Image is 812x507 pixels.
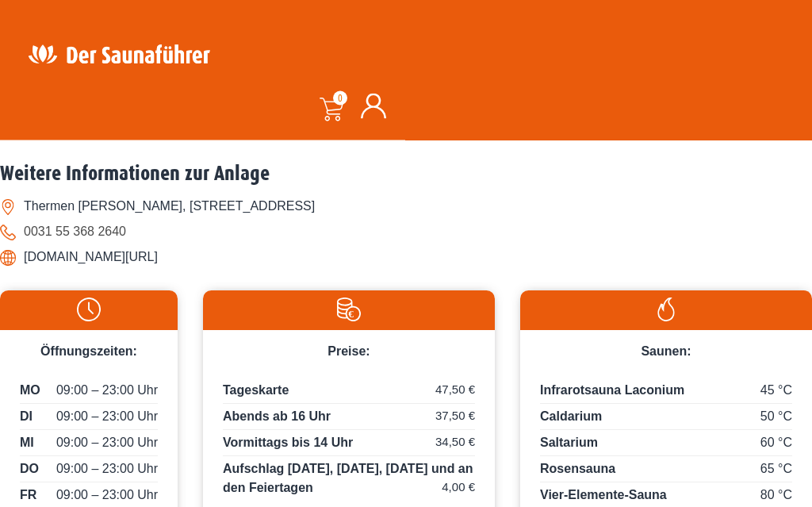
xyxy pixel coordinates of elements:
[435,434,475,452] span: 34,50 €
[40,345,137,359] span: Öffnungszeiten:
[528,298,804,322] img: Flamme-weiss.svg
[435,408,475,426] span: 37,50 €
[223,382,475,405] p: Tageskarte
[435,382,475,400] span: 47,50 €
[760,460,792,479] span: 65 °C
[540,463,615,476] span: Rosensauna
[20,486,36,505] span: FR
[20,382,40,401] span: MO
[540,489,667,502] span: Vier-Elemente-Sauna
[20,408,33,427] span: DI
[641,345,691,359] span: Saunen:
[333,91,347,106] span: 0
[56,486,158,505] span: 09:00 – 23:00 Uhr
[760,382,792,401] span: 45 °C
[24,225,126,239] a: 0031 55 368 2640
[760,434,792,453] span: 60 °C
[760,408,792,427] span: 50 °C
[56,382,158,401] span: 09:00 – 23:00 Uhr
[223,408,475,431] p: Abends ab 16 Uhr
[223,434,475,457] p: Vormittags bis 14 Uhr
[223,460,475,498] p: Aufschlag [DATE], [DATE], [DATE] und an den Feiertagen
[56,434,158,453] span: 09:00 – 23:00 Uhr
[540,436,598,450] span: Saltarium
[540,384,684,398] span: Infrarotsauna Laconium
[211,298,487,322] img: Preise-weiss.svg
[8,298,170,322] img: Uhr-weiss.svg
[442,479,475,497] span: 4,00 €
[327,345,370,359] span: Preise:
[56,408,158,427] span: 09:00 – 23:00 Uhr
[760,486,792,505] span: 80 °C
[56,460,158,479] span: 09:00 – 23:00 Uhr
[20,434,34,453] span: MI
[20,460,39,479] span: DO
[540,410,602,424] span: Caldarium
